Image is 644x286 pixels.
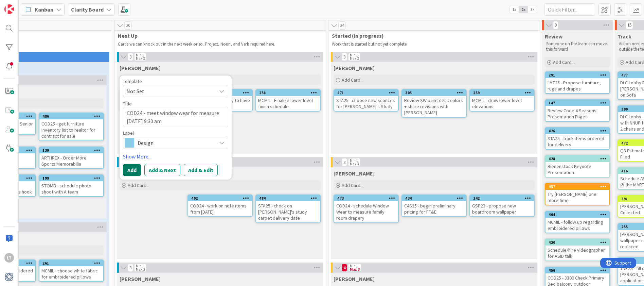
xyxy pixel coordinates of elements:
a: 464MCMIL - follow up regarding embroidered pillows [545,211,610,233]
div: Max 3 [136,57,145,60]
a: 473COD24 - schedule Window Wear to measure family room drapery [334,195,399,223]
div: 402 [191,196,252,201]
div: STA25 - choose new sconces for [PERSON_NAME]'s Study [334,96,398,111]
span: 9 [553,21,558,29]
div: 258MCMIL - Finalize lower level finish schedule [256,90,320,111]
div: 147 [545,100,609,106]
button: Add & Edit [184,164,218,176]
div: Schedule/hire videographer for ASID talk [545,246,609,260]
a: 305Review SW paint deck colors + share revisions with [PERSON_NAME] [401,89,467,118]
div: 428Bienenstock Keynote Presentation [545,156,609,177]
a: 428Bienenstock Keynote Presentation [545,155,610,178]
span: Lisa T. [334,170,375,177]
textarea: COD24 - meet window wear for measure [DATE] 9:30 am [123,107,228,127]
div: Try [PERSON_NAME] one more time [545,190,609,205]
div: 258 [256,90,320,96]
a: 259MCMIL - draw lower level elevations [469,89,535,112]
div: 402COD24 - work on note items from [DATE] [188,195,252,216]
div: Max 3 [350,162,359,166]
a: 258MCMIL - Finalize lower level finish schedule [255,89,321,112]
div: 473COD24 - schedule Window Wear to measure family room drapery [334,195,398,222]
div: 484 [259,196,320,201]
div: LAZ25 - Propose furniture, rugs and drapes [545,78,609,93]
div: 471STA25 - choose new sconces for [PERSON_NAME]'s Study [334,90,398,111]
span: 2x [519,6,528,13]
span: 3 [342,158,347,166]
div: 426STA25 - track items ordered for delivery [545,128,609,149]
div: Max 3 [136,268,145,271]
span: Support [14,1,31,9]
div: 420Schedule/hire videographer for ASID talk [545,239,609,260]
span: 1x [509,6,519,13]
div: 261 [42,261,103,266]
div: 464MCMIL - follow up regarding embroidered pillows [545,212,609,233]
div: 428 [549,156,609,161]
div: 147Review Code 4 Seasons Presentation Pages [545,100,609,121]
div: Review SW paint deck colors + share revisions with [PERSON_NAME] [402,96,466,117]
div: LT [4,253,14,263]
label: Title [123,101,132,107]
div: MCMIL - Finalize lower level finish schedule [256,96,320,111]
div: 457Try [PERSON_NAME] one more time [545,184,609,205]
b: Clarity Board [71,6,104,13]
div: 464 [549,212,609,217]
div: 434C4S25 - begin preliminary pricing for FF&E [402,195,466,216]
div: 456 [549,268,609,273]
div: 261 [39,260,103,266]
a: 434C4S25 - begin preliminary pricing for FF&E [401,195,467,217]
div: 259MCMIL - draw lower level elevations [470,90,534,111]
a: 484STA25 - check on [PERSON_NAME]'s study carpet delivery date [255,195,321,223]
div: 457 [549,184,609,189]
span: 24 [338,21,346,30]
div: 139 [39,147,103,153]
span: 3 [128,53,133,61]
span: 20 [124,21,132,30]
a: Show More... [123,152,228,161]
div: 259 [473,90,534,95]
div: 457 [545,184,609,190]
div: COD24 - schedule Window Wear to measure family room drapery [334,201,398,222]
div: 464 [545,212,609,218]
input: Quick Filter... [544,3,595,16]
div: Min 1 [136,264,144,268]
div: Max 3 [350,268,360,271]
div: 420 [549,240,609,245]
span: Add Card... [342,182,363,188]
div: 434 [402,195,466,201]
div: Max 3 [350,57,359,60]
a: 199STOMB - schedule photo shoot with A team [39,174,104,197]
a: 457Try [PERSON_NAME] one more time [545,183,610,205]
span: 4 [342,264,347,272]
img: avatar [4,272,14,282]
span: 3 [342,53,347,61]
a: 420Schedule/hire videographer for ASID talk [545,239,610,261]
div: 484STA25 - check on [PERSON_NAME]'s study carpet delivery date [256,195,320,222]
span: Lisa K. [120,275,161,282]
div: 147 [549,101,609,105]
div: 199 [39,175,103,181]
p: Someone on the team can move this forward [546,41,609,52]
a: 147Review Code 4 Seasons Presentation Pages [545,99,610,122]
a: 139ARTHREX - Order More Sports Memorabilia [39,147,104,169]
span: Gina [334,65,375,71]
div: 305 [405,90,466,95]
div: 291 [545,72,609,78]
div: Review Code 4 Seasons Presentation Pages [545,106,609,121]
div: 291 [549,73,609,78]
button: Add & Next [144,164,180,176]
span: 3x [528,6,537,13]
div: Min 1 [350,264,358,268]
div: Bienenstock Keynote Presentation [545,162,609,177]
div: 473 [334,195,398,201]
a: 402COD24 - work on note items from [DATE] [187,195,253,217]
div: 486 [42,114,103,119]
div: 259 [470,90,534,96]
span: Add Card... [342,77,363,83]
div: 242 [470,195,534,201]
a: 242GSP23 - propose new boardroom wallpaper [469,195,535,217]
span: Template [123,79,142,84]
div: 434 [405,196,466,201]
div: 456 [545,267,609,273]
div: 139ARTHREX - Order More Sports Memorabilia [39,147,103,168]
div: 471 [334,90,398,96]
